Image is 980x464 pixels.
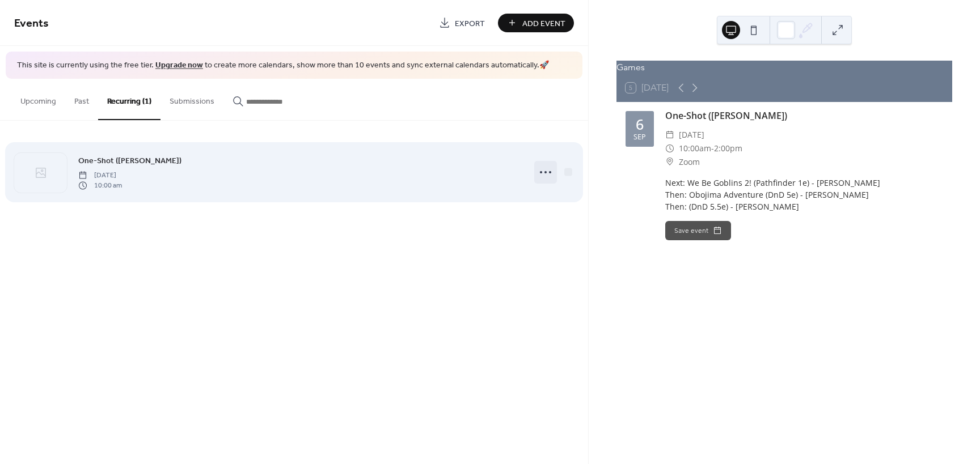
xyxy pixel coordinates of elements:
[14,12,49,35] span: Events
[636,117,644,131] div: 6
[665,221,731,240] button: Save event
[155,58,203,73] a: Upgrade now
[430,14,493,32] a: Export
[665,109,943,122] div: One-Shot ([PERSON_NAME])
[498,14,574,32] button: Add Event
[665,177,943,212] div: Next: We Be Goblins 2! (Pathfinder 1e) - [PERSON_NAME] Then: Obojima Adventure (DnD 5e) - [PERSON...
[98,79,160,120] button: Recurring (1)
[160,79,223,119] button: Submissions
[78,154,181,167] a: One-Shot ([PERSON_NAME])
[78,155,181,167] span: One-Shot ([PERSON_NAME])
[714,142,742,155] span: 2:00pm
[679,128,704,142] span: [DATE]
[616,61,952,74] div: Games
[665,128,674,142] div: ​
[65,79,98,119] button: Past
[665,142,674,155] div: ​
[679,155,700,169] span: Zoom
[78,181,122,191] span: 10:00 am
[633,134,646,141] div: Sep
[17,60,549,71] span: This site is currently using the free tier. to create more calendars, show more than 10 events an...
[78,170,122,180] span: [DATE]
[679,142,711,155] span: 10:00am
[522,18,565,29] span: Add Event
[665,155,674,169] div: ​
[11,79,65,119] button: Upcoming
[455,18,485,29] span: Export
[711,142,714,155] span: -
